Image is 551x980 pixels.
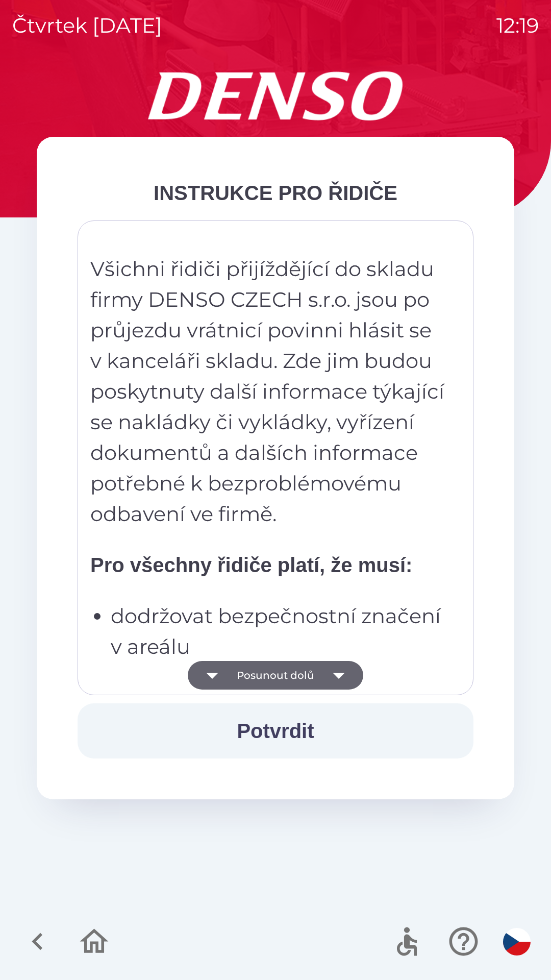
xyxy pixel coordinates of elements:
img: cs flag [503,928,531,955]
button: Potvrdit [78,703,473,758]
img: Logo [37,71,514,120]
p: čtvrtek [DATE] [12,10,162,41]
p: Všichni řidiči přijíždějící do skladu firmy DENSO CZECH s.r.o. jsou po průjezdu vrátnicí povinni ... [90,254,446,529]
p: dodržovat bezpečnostní značení v areálu [111,601,446,662]
strong: Pro všechny řidiče platí, že musí: [90,554,412,576]
div: INSTRUKCE PRO ŘIDIČE [78,178,473,208]
p: 12:19 [496,10,539,41]
button: Posunout dolů [188,661,363,690]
